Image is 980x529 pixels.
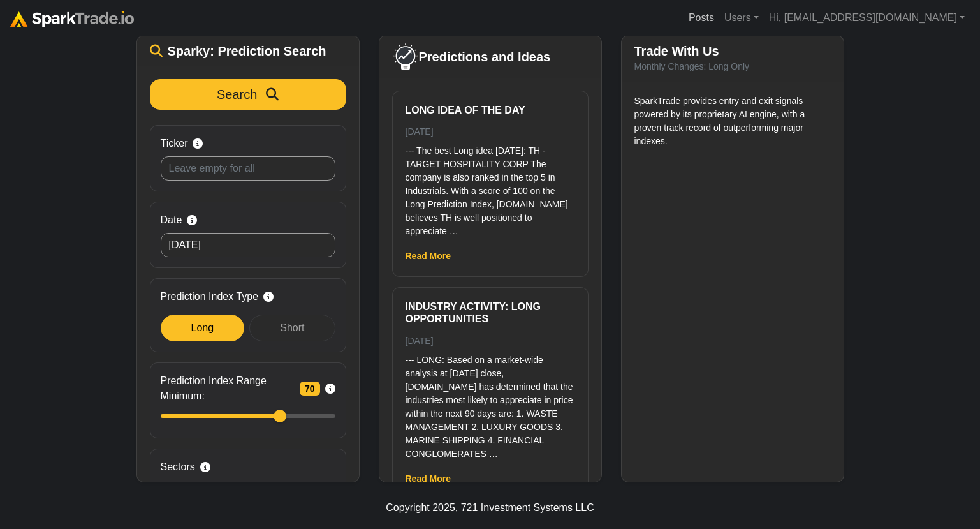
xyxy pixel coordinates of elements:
h6: Industry Activity: Long Opportunities [406,301,575,325]
small: [DATE] [406,126,434,137]
input: Leave empty for all [161,156,335,181]
a: Industry Activity: Long Opportunities [DATE] --- LONG: Based on a market-wide analysis at [DATE] ... [406,301,575,460]
p: --- LONG: Based on a market-wide analysis at [DATE] close, [DOMAIN_NAME] has determined that the ... [406,354,575,461]
div: Long [161,315,245,341]
span: Short [280,322,304,333]
small: [DATE] [406,336,434,346]
span: Long [191,322,214,333]
a: Read More [406,251,451,261]
span: Ticker [161,136,188,151]
h5: Trade With Us [634,43,831,59]
small: Monthly Changes: Long Only [634,61,750,71]
p: SparkTrade provides entry and exit signals powered by its proprietary AI engine, with a proven tr... [634,94,831,148]
span: Predictions and Ideas [419,49,551,64]
span: Sparky: Prediction Search [168,43,326,59]
p: --- The best Long idea [DATE]: TH - TARGET HOSPITALITY CORP The company is also ranked in the top... [406,144,575,238]
span: Sectors [161,459,195,475]
a: Users [719,5,764,31]
div: Short [249,315,335,341]
span: Date [161,212,182,228]
span: Search [217,87,257,101]
a: Read More [406,473,451,484]
button: Search [150,79,346,110]
a: Long Idea of the Day [DATE] --- The best Long idea [DATE]: TH - TARGET HOSPITALITY CORP The compa... [406,104,575,238]
span: Prediction Index Range Minimum: [161,373,295,404]
span: 70 [300,382,320,396]
img: sparktrade.png [10,11,134,27]
h6: Long Idea of the Day [406,104,575,116]
a: Posts [684,5,719,31]
div: Copyright 2025, 721 Investment Systems LLC [386,500,594,516]
span: Prediction Index Type [161,289,259,304]
a: Hi, [EMAIL_ADDRESS][DOMAIN_NAME] [764,5,970,31]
